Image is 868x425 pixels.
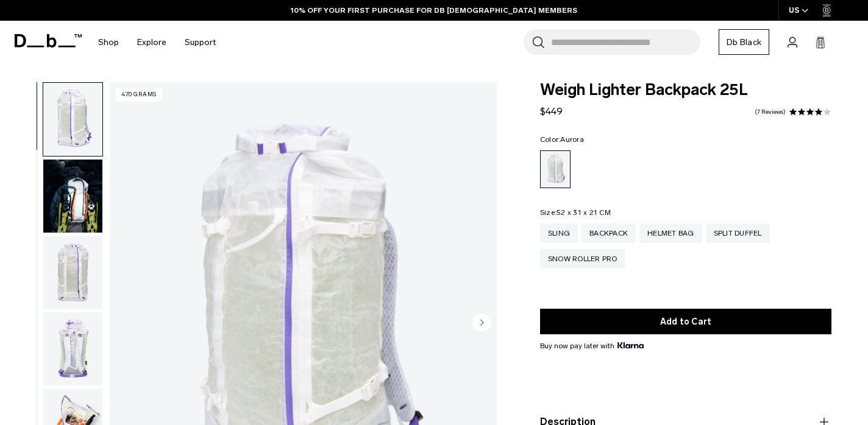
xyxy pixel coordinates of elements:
[540,105,563,117] span: $449
[43,83,102,156] img: Weigh_Lighter_Backpack_25L_1.png
[540,340,644,351] span: Buy now pay later with
[43,82,103,156] button: Weigh_Lighter_Backpack_25L_1.png
[617,342,644,348] img: {"height" => 20, "alt" => "Klarna"}
[540,150,571,188] a: Aurora
[98,21,119,64] a: Shop
[719,29,769,55] a: Db Black
[540,223,578,243] a: Sling
[540,249,625,269] a: Snow Roller Pro
[472,313,491,334] button: Next slide
[43,236,102,309] img: Weigh_Lighter_Backpack_25L_2.png
[540,309,831,334] button: Add to Cart
[540,136,584,143] legend: Color:
[540,209,611,216] legend: Size:
[560,135,584,144] span: Aurora
[706,223,770,243] a: Split Duffel
[43,312,102,385] img: Weigh_Lighter_Backpack_25L_3.png
[540,82,831,98] span: Weigh Lighter Backpack 25L
[43,236,103,310] button: Weigh_Lighter_Backpack_25L_2.png
[557,208,611,217] span: 52 x 31 x 21 CM
[137,21,166,64] a: Explore
[43,160,102,233] img: Weigh_Lighter_Backpack_25L_Lifestyle_new.png
[291,5,577,16] a: 10% OFF YOUR FIRST PURCHASE FOR DB [DEMOGRAPHIC_DATA] MEMBERS
[116,88,162,101] p: 470 grams
[582,223,636,243] a: Backpack
[89,21,225,64] nav: Main Navigation
[43,159,103,233] button: Weigh_Lighter_Backpack_25L_Lifestyle_new.png
[43,312,103,386] button: Weigh_Lighter_Backpack_25L_3.png
[185,21,216,64] a: Support
[755,109,786,115] a: 7 reviews
[639,223,702,243] a: Helmet Bag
